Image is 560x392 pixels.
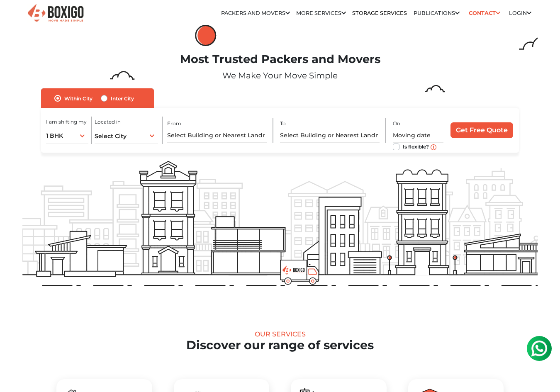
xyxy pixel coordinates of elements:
label: Inter City [111,93,134,103]
img: whatsapp-icon.svg [8,8,25,25]
input: Moving date [393,128,443,143]
a: More services [296,10,346,16]
a: Packers and Movers [221,10,290,16]
a: Contact [466,7,503,19]
input: Select Building or Nearest Landmark [280,128,380,143]
label: Within City [64,93,93,103]
div: Our Services [22,330,538,338]
label: To [280,120,286,127]
span: Select City [95,132,127,140]
img: Boxigo [27,3,85,24]
input: Select Building or Nearest Landmark [167,128,267,143]
h2: Discover our range of services [22,338,538,353]
label: From [167,120,181,127]
input: Get Free Quote [450,122,513,138]
label: On [393,120,400,127]
label: Is flexible? [403,142,429,151]
img: move_date_info [431,144,436,150]
a: Login [509,10,531,16]
p: We Make Your Move Simple [22,69,538,82]
h1: Most Trusted Packers and Movers [22,53,538,66]
span: 1 BHK [46,132,63,139]
a: Storage Services [352,10,407,16]
label: I am shifting my [46,118,87,126]
img: boxigo_prackers_and_movers_truck [280,260,319,285]
a: Publications [414,10,460,16]
label: Located in [95,118,121,126]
